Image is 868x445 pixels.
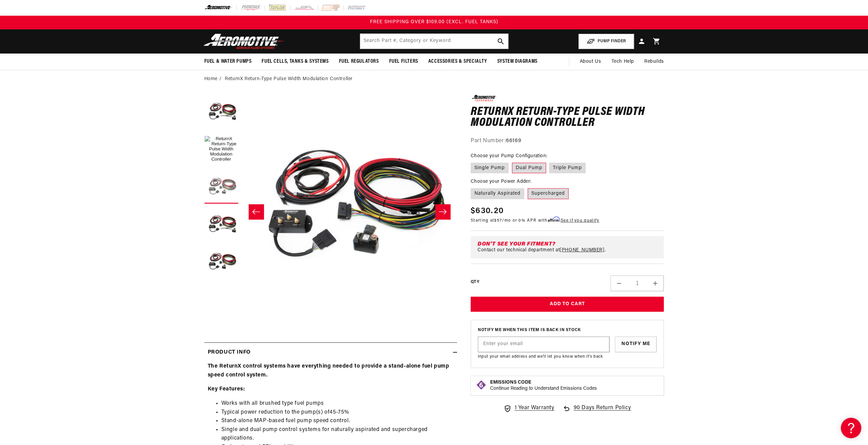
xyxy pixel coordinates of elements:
summary: Fuel Cells, Tanks & Systems [256,54,334,70]
div: Don't See Your Fitment? [477,241,660,247]
span: Fuel Cells, Tanks & Systems [262,58,328,65]
label: Supercharged [528,188,569,199]
span: Fuel Regulators [339,58,379,65]
li: Typical power reduction to the pump(s) of [221,408,454,417]
summary: Fuel & Water Pumps [199,54,257,70]
strong: Key Features: [208,386,245,392]
span: $57 [494,219,502,223]
nav: breadcrumbs [204,75,664,83]
a: 1 Year Warranty [503,404,554,413]
label: Single Pump [471,163,509,174]
summary: Fuel Regulators [334,54,384,70]
button: Load image 5 in gallery view [204,245,238,279]
input: Enter your email [478,337,609,352]
li: ReturnX Return-Type Pulse Width Modulation Controller [225,75,353,83]
span: Input your email address and we'll let you know when it's back [478,355,603,359]
label: Triple Pump [549,163,586,174]
span: Affirm [548,217,560,222]
legend: Choose your Pump Configuration: [471,152,548,160]
span: 90 Days Return Policy [573,404,631,419]
h1: ReturnX Return-Type Pulse Width Modulation Controller [471,107,664,128]
button: Load image 3 in gallery view [204,95,238,129]
button: PUMP FINDER [578,34,634,49]
button: Add to Cart [471,297,664,312]
strong: 66169 [506,138,521,144]
span: Rebuilds [644,58,664,65]
summary: Fuel Filters [384,54,423,70]
h2: Product Info [208,348,251,357]
span: Fuel & Water Pumps [204,58,252,65]
a: [PHONE_NUMBER] [560,248,604,253]
p: Starting at /mo or 0% APR with . [471,217,599,224]
summary: Accessories & Specialty [423,54,492,70]
span: 45-75% [329,410,349,415]
div: Part Number: [471,137,664,146]
a: See if you qualify - Learn more about Affirm Financing (opens in modal) [561,219,599,223]
span: Tech Help [611,58,634,65]
legend: Choose your Power Adder: [471,178,532,185]
strong: Emissions Code [490,380,531,385]
img: Aeromotive [202,33,287,49]
button: Load image 4 in gallery view [204,207,238,241]
summary: Rebuilds [639,54,669,70]
button: Load image 1 in gallery view [204,132,238,166]
button: Emissions CodeContinue Reading to Understand Emissions Codes [490,380,597,392]
label: Dual Pump [512,163,546,174]
button: Slide right [435,204,450,219]
a: Home [204,75,218,83]
img: Emissions code [476,380,487,390]
summary: System Diagrams [492,54,543,70]
label: QTY [471,279,479,285]
li: Stand-alone MAP-based fuel pump speed control. [221,417,454,426]
span: 1 Year Warranty [514,404,554,413]
summary: Product Info [204,343,457,362]
summary: Tech Help [606,54,639,70]
button: Load image 2 in gallery view [204,170,238,204]
li: Single and dual pump control systems for naturally aspirated and supercharged applications. [221,426,454,443]
li: Works with all brushed type fuel pumps [221,399,454,408]
button: Notify Me [615,337,657,352]
button: Slide left [249,204,264,219]
a: 90 Days Return Policy [562,404,631,419]
button: search button [493,34,508,49]
span: Accessories & Specialty [428,58,487,65]
media-gallery: Gallery Viewer [204,95,457,328]
span: Fuel Filters [389,58,418,65]
span: $630.20 [471,205,504,217]
p: Contact our technical department at . [477,248,606,253]
a: About Us [574,54,606,70]
span: Notify me when this item is back in stock [478,327,657,333]
label: Naturally Aspirated [471,188,524,199]
input: Search by Part Number, Category or Keyword [360,34,508,49]
span: System Diagrams [497,58,538,65]
span: FREE SHIPPING OVER $109.00 (EXCL. FUEL TANKS) [370,19,498,25]
p: Continue Reading to Understand Emissions Codes [490,386,597,392]
strong: The ReturnX control systems have everything needed to provide a stand-alone fuel pump speed contr... [208,364,450,378]
span: About Us [579,59,601,64]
